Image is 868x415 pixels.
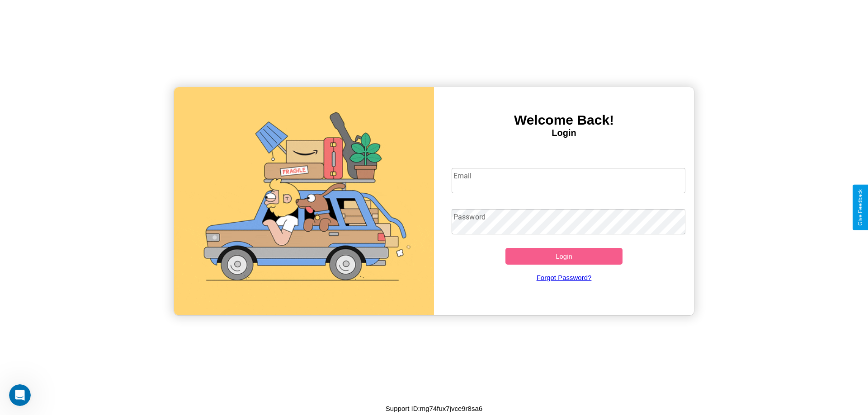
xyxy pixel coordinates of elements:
[386,402,482,415] p: Support ID: mg74fux7jvce9r8sa6
[505,248,623,265] button: Login
[447,265,681,290] a: Forgot Password?
[434,128,694,138] h4: Login
[434,112,694,128] h3: Welcome Back!
[174,87,434,315] img: gif
[9,384,31,406] iframe: Intercom live chat
[857,189,863,226] div: Give Feedback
